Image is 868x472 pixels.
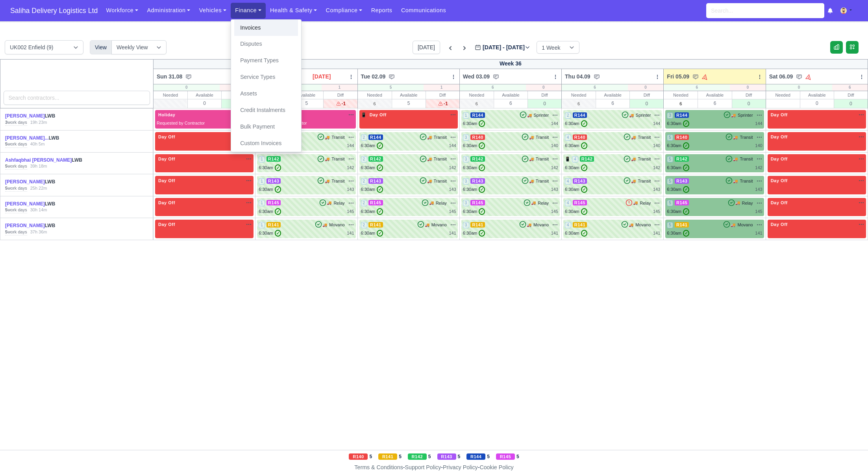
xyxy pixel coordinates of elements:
div: 6:30am [667,120,689,127]
a: Support Policy [405,464,441,470]
div: Needed [766,91,800,99]
span: 🚚 [429,200,434,206]
a: Reports [366,3,396,18]
div: 6:30am [361,142,383,149]
div: 39h 18m [30,163,47,170]
div: 6:30am [463,120,485,127]
a: Custom Invoices [234,135,298,152]
div: -1 [426,99,459,108]
strong: 5 [5,164,7,168]
div: Diff [732,91,766,99]
div: Diff [630,91,663,99]
div: 143 [755,186,762,193]
div: 145 [653,208,660,215]
span: 🚚 [733,178,738,184]
span: 5 [667,134,673,141]
div: 0 [732,99,766,108]
span: Transit [434,178,447,185]
span: 3 [667,112,673,119]
div: 6 [494,99,527,107]
strong: 5 [5,186,7,190]
div: Available [494,91,527,99]
span: Movano [431,222,447,228]
span: 5 [667,178,673,185]
div: 0 [628,84,663,91]
div: Available [188,91,221,99]
span: Day Off [157,200,177,205]
a: Compliance [321,3,366,18]
div: 142 [653,164,660,171]
div: 145 [551,208,558,215]
span: Transit [434,134,447,141]
div: 6:30am [259,186,281,193]
div: 25h 22m [30,185,47,192]
span: ✓ [377,164,383,171]
span: Relay [436,200,447,207]
a: Privacy Policy [443,464,478,470]
strong: 5 [5,142,7,146]
div: 0 [800,99,834,107]
span: 4 [565,134,571,141]
a: Ashfaqbhai [PERSON_NAME] [5,157,72,163]
span: R145 [267,200,281,205]
span: R145 [675,200,689,205]
span: 3 [463,200,469,206]
span: ✓ [479,142,485,149]
div: 6:30am [361,186,383,193]
span: 5 [667,156,673,162]
span: ✓ [581,208,587,215]
span: 2 [361,134,367,141]
span: 🚚 [427,178,432,184]
span: ✓ [479,208,485,215]
a: Cookie Policy [479,464,513,470]
span: Day Off [157,156,177,162]
div: Week 36 [153,59,868,69]
span: 4 [572,156,578,162]
span: Transit [740,156,753,162]
span: ✓ [479,164,485,171]
span: Day Off [769,156,789,162]
div: 0 [222,99,255,108]
span: Day Off [769,222,789,227]
span: 3 [463,178,469,185]
span: 4 [565,222,571,228]
span: [DATE] [313,73,331,80]
div: 5 [392,99,426,107]
span: 3 [463,222,469,228]
span: R142 [470,156,485,162]
div: 6 [596,99,629,107]
span: 📱 [361,112,367,117]
div: 0 [528,99,561,108]
div: 6 [220,84,255,91]
div: Needed [358,91,392,99]
span: Transit [536,156,549,162]
span: ✓ [479,186,485,193]
span: R142 [368,156,383,162]
span: R141 [267,222,281,228]
span: Transit [638,134,651,141]
span: R144 [573,112,587,118]
span: 🚚 [529,134,534,140]
div: 6:30am [667,186,689,193]
span: 🚚 [325,178,329,184]
span: 🚚 [325,156,329,162]
div: 6:30am [259,164,281,171]
span: R145 [573,200,587,205]
a: Bulk Payment [234,119,298,135]
span: 🚚 [527,112,532,118]
span: R142 [580,156,594,162]
div: Needed [562,91,596,99]
span: Day Off [157,134,177,140]
span: 🚚 [322,222,327,228]
div: 6 [460,84,526,91]
span: ✓ [683,186,689,193]
span: Transit [740,134,753,141]
span: 🚚 [731,112,736,118]
span: 2 [361,222,367,228]
div: Available [290,91,323,99]
div: Diff [834,91,868,99]
div: 6:30am [667,164,689,171]
span: ✓ [275,164,281,171]
span: Requested by Contractor [259,121,307,125]
div: 143 [449,186,456,193]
